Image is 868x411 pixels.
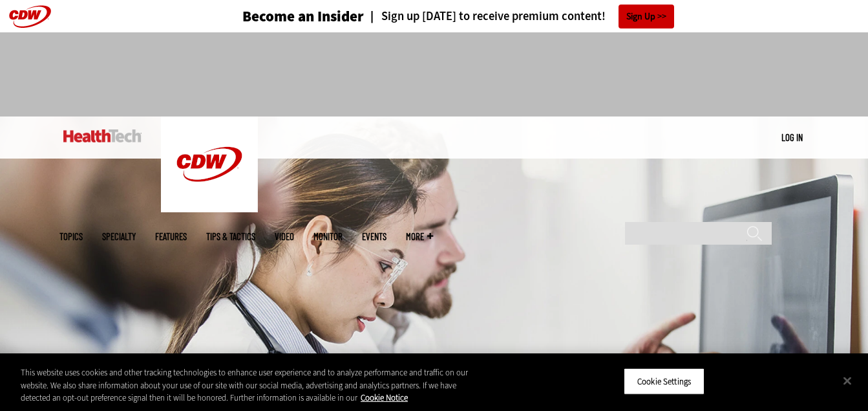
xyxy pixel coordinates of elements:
[275,232,294,241] a: Video
[155,232,187,241] a: Features
[364,10,606,23] a: Sign up [DATE] to receive premium content!
[161,117,258,212] img: Home
[833,366,862,395] button: Close
[406,232,433,241] span: More
[102,232,136,241] span: Specialty
[362,232,386,241] a: Events
[242,9,364,24] h3: Become an Insider
[619,5,674,28] a: Sign Up
[361,392,408,403] a: More information about your privacy
[313,232,343,241] a: MonITor
[199,45,670,104] iframe: advertisement
[194,9,364,24] a: Become an Insider
[21,366,478,405] div: This website uses cookies and other tracking technologies to enhance user experience and to analy...
[59,232,83,241] span: Topics
[206,232,255,241] a: Tips & Tactics
[161,202,258,216] a: CDW
[624,368,704,395] button: Cookie Settings
[781,131,803,144] div: User menu
[781,131,803,143] a: Log in
[63,129,142,142] img: Home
